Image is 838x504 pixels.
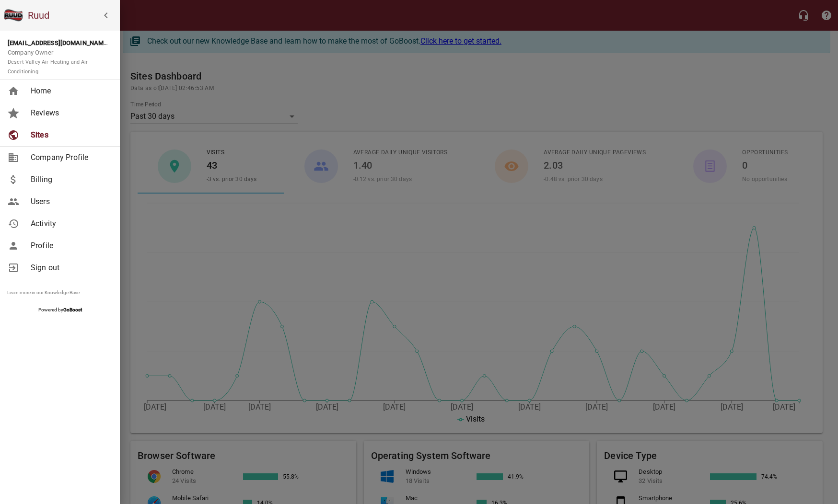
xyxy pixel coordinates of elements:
span: Powered by [38,307,82,312]
span: Profile [31,240,108,252]
span: Activity [31,218,108,229]
strong: [EMAIL_ADDRESS][DOMAIN_NAME] [8,39,109,46]
span: Home [31,85,108,97]
span: Sign out [31,262,108,274]
h6: Ruud [28,8,116,23]
img: ruud_favicon.png [4,6,23,25]
span: Company Profile [31,152,108,163]
span: Billing [31,174,108,185]
small: Desert Valley Air Heating and Air Conditioning [8,59,88,75]
span: Company Owner [8,49,88,75]
span: Reviews [31,107,108,119]
strong: GoBoost [63,307,82,312]
span: Sites [31,129,108,141]
a: Learn more in our Knowledge Base [7,290,80,295]
span: Users [31,196,108,207]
